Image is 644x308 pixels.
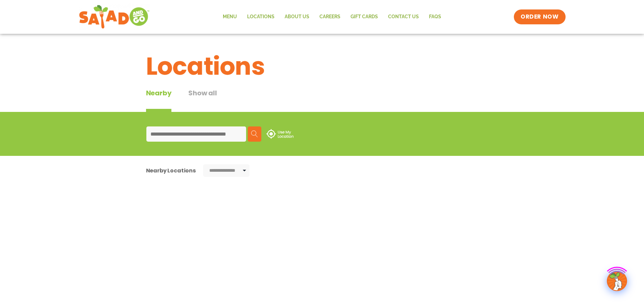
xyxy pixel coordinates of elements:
span: ORDER NOW [521,13,558,21]
a: Careers [314,9,345,25]
a: Contact Us [383,9,424,25]
a: ORDER NOW [514,9,565,24]
a: Menu [218,9,242,25]
div: Nearby Locations [146,166,196,175]
button: Show all [188,88,217,112]
img: use-location.svg [266,129,293,139]
h1: Locations [146,48,498,85]
img: new-SAG-logo-768×292 [79,3,150,30]
a: FAQs [424,9,446,25]
a: About Us [280,9,314,25]
a: Locations [242,9,280,25]
div: Nearby [146,88,172,112]
img: search.svg [251,131,258,137]
a: GIFT CARDS [345,9,383,25]
div: Tabbed content [146,88,234,112]
nav: Menu [218,9,446,25]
